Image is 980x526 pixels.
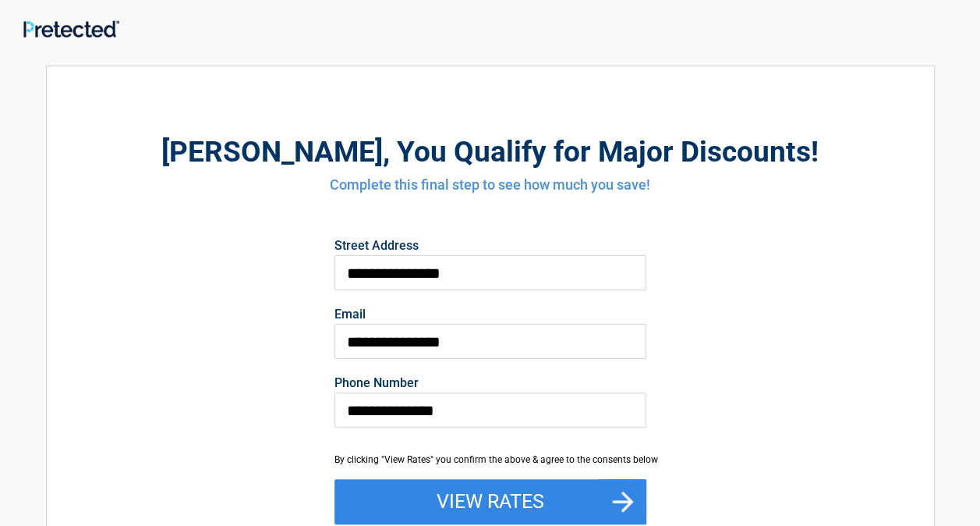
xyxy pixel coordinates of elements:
[161,135,383,169] span: [PERSON_NAME]
[23,20,119,37] img: Main Logo
[334,479,646,524] button: View Rates
[334,453,646,467] div: By clicking "View Rates" you confirm the above & agree to the consents below
[133,175,848,195] h4: Complete this final step to see how much you save!
[334,377,646,389] label: Phone Number
[133,133,848,171] h2: , You Qualify for Major Discounts!
[334,240,646,252] label: Street Address
[334,308,646,321] label: Email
